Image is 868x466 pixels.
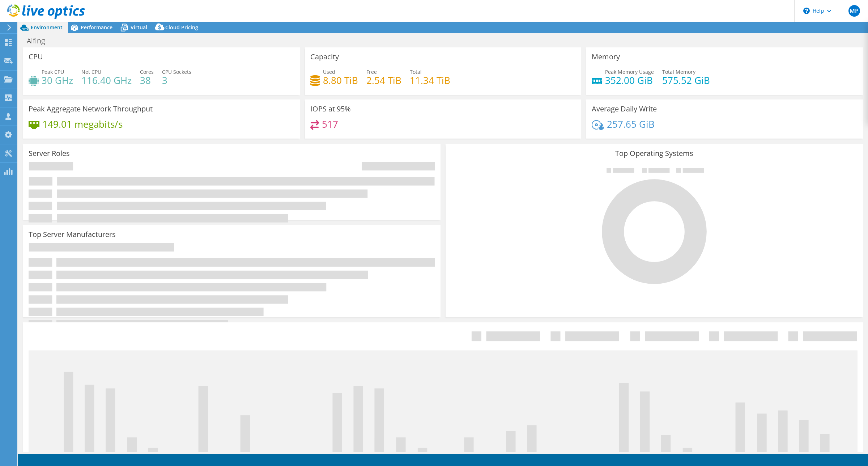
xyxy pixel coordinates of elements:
span: Free [366,68,377,75]
span: Total [410,68,422,75]
h3: CPU [29,53,43,61]
span: Cloud Pricing [165,24,198,31]
h3: Memory [592,53,620,61]
span: Performance [81,24,112,31]
span: Virtual [131,24,147,31]
h3: Average Daily Write [592,105,657,113]
svg: \n [803,8,810,14]
span: Peak Memory Usage [605,68,654,75]
h4: 8.80 TiB [323,76,358,84]
h4: 2.54 TiB [366,76,401,84]
h4: 257.65 GiB [607,120,655,128]
h4: 149.01 megabits/s [42,120,123,128]
h3: Capacity [310,53,339,61]
span: Peak CPU [42,68,64,75]
h4: 3 [162,76,191,84]
h4: 38 [140,76,154,84]
span: Net CPU [81,68,101,75]
h1: Alfing [24,37,56,45]
h4: 575.52 GiB [662,76,710,84]
h4: 30 GHz [42,76,73,84]
h4: 352.00 GiB [605,76,654,84]
h3: Server Roles [29,149,70,157]
h3: IOPS at 95% [310,105,351,113]
h3: Peak Aggregate Network Throughput [29,105,153,113]
span: MP [848,5,860,17]
span: Used [323,68,335,75]
h3: Top Operating Systems [451,149,858,157]
span: CPU Sockets [162,68,191,75]
span: Environment [31,24,63,31]
h3: Top Server Manufacturers [29,230,116,238]
span: Total Memory [662,68,695,75]
h4: 116.40 GHz [81,76,132,84]
h4: 11.34 TiB [410,76,450,84]
span: Cores [140,68,154,75]
h4: 517 [322,120,338,128]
